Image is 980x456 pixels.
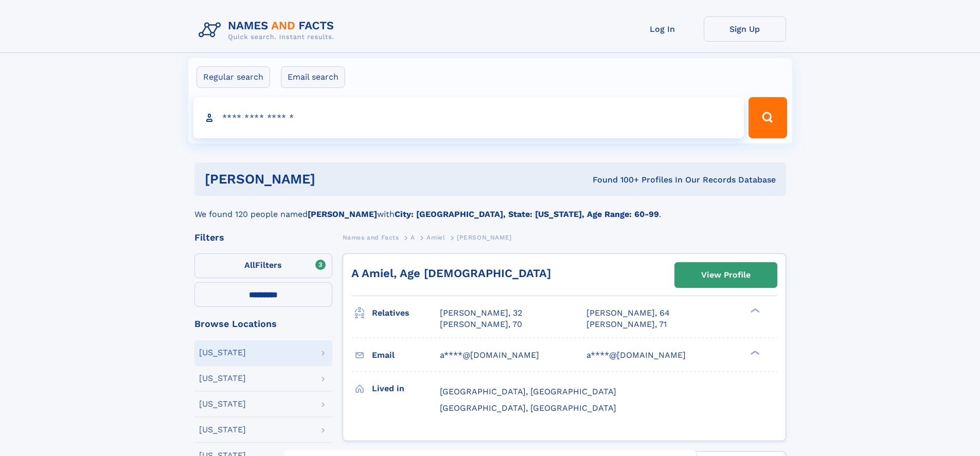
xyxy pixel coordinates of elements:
input: search input [193,97,744,138]
a: [PERSON_NAME], 70 [440,319,522,330]
div: Filters [194,233,332,242]
div: [US_STATE] [199,400,246,408]
a: A Amiel, Age [DEMOGRAPHIC_DATA] [351,267,551,280]
b: [PERSON_NAME] [308,209,377,219]
div: Found 100+ Profiles In Our Records Database [454,174,776,186]
h3: Email [372,346,440,364]
div: [US_STATE] [199,426,246,434]
button: Search Button [749,97,787,138]
span: All [244,260,255,270]
a: Log In [621,16,704,42]
h3: Relatives [372,304,440,322]
label: Email search [281,66,345,88]
div: [US_STATE] [199,349,246,357]
a: Sign Up [704,16,786,42]
div: We found 120 people named with . [194,196,786,221]
span: [GEOGRAPHIC_DATA], [GEOGRAPHIC_DATA] [440,403,616,413]
img: Logo Names and Facts [194,16,343,44]
a: [PERSON_NAME], 71 [586,319,667,330]
label: Filters [194,253,332,278]
span: A [411,234,415,241]
div: ❯ [748,349,760,356]
div: View Profile [701,263,751,287]
a: Names and Facts [343,231,399,244]
label: Regular search [197,66,270,88]
a: Amiel [426,231,445,244]
h3: Lived in [372,380,440,397]
a: [PERSON_NAME], 64 [586,307,670,319]
span: Amiel [426,234,445,241]
a: [PERSON_NAME], 32 [440,307,522,319]
span: [GEOGRAPHIC_DATA], [GEOGRAPHIC_DATA] [440,387,616,396]
a: A [411,231,415,244]
a: View Profile [675,263,777,287]
div: [US_STATE] [199,374,246,382]
div: ❯ [748,307,760,314]
b: City: [GEOGRAPHIC_DATA], State: [US_STATE], Age Range: 60-99 [395,209,659,219]
div: Browse Locations [194,319,332,329]
h1: [PERSON_NAME] [205,173,454,186]
span: [PERSON_NAME] [457,234,512,241]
